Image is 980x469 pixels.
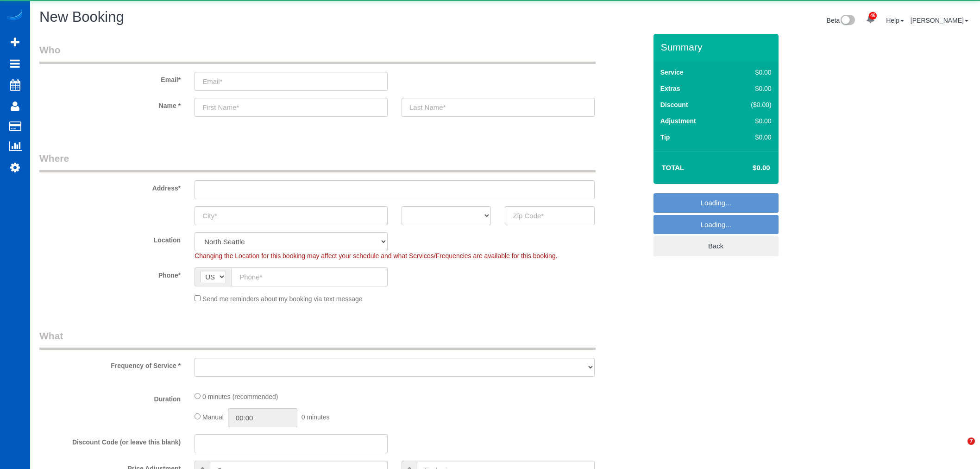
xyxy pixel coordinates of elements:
[911,17,968,24] a: [PERSON_NAME]
[662,164,685,171] strong: Total
[32,180,188,193] label: Address*
[6,9,24,22] img: Automaid Logo
[660,68,684,77] label: Service
[32,267,188,280] label: Phone*
[732,68,772,77] div: $0.00
[39,329,596,350] legend: What
[660,100,688,109] label: Discount
[195,252,557,260] span: Changing the Location for this booking may affect your schedule and what Services/Frequencies are...
[402,98,595,117] input: Last Name*
[39,9,124,25] span: New Booking
[202,393,278,400] span: 0 minutes (recommended)
[660,116,696,126] label: Adjustment
[195,98,388,117] input: First Name*
[202,413,224,421] span: Manual
[840,15,855,27] img: New interface
[195,206,388,225] input: City*
[39,43,596,64] legend: Who
[32,72,188,84] label: Email*
[967,437,975,445] span: 7
[232,267,388,286] input: Phone*
[32,232,188,245] label: Location
[732,100,772,109] div: ($0.00)
[661,42,774,52] h3: Summary
[949,437,971,460] iframe: Intercom live chat
[302,413,330,421] span: 0 minutes
[861,9,879,30] a: 46
[660,133,670,142] label: Tip
[827,17,855,24] a: Beta
[505,206,594,225] input: Zip Code*
[653,236,779,256] a: Back
[202,295,363,303] span: Send me reminders about my booking via text message
[732,133,772,142] div: $0.00
[660,84,680,93] label: Extras
[869,12,877,19] span: 46
[195,72,388,91] input: Email*
[32,434,188,447] label: Discount Code (or leave this blank)
[732,116,772,126] div: $0.00
[32,391,188,404] label: Duration
[39,152,596,172] legend: Where
[725,164,770,172] h4: $0.00
[886,17,904,24] a: Help
[732,84,772,93] div: $0.00
[32,358,188,370] label: Frequency of Service *
[32,98,188,110] label: Name *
